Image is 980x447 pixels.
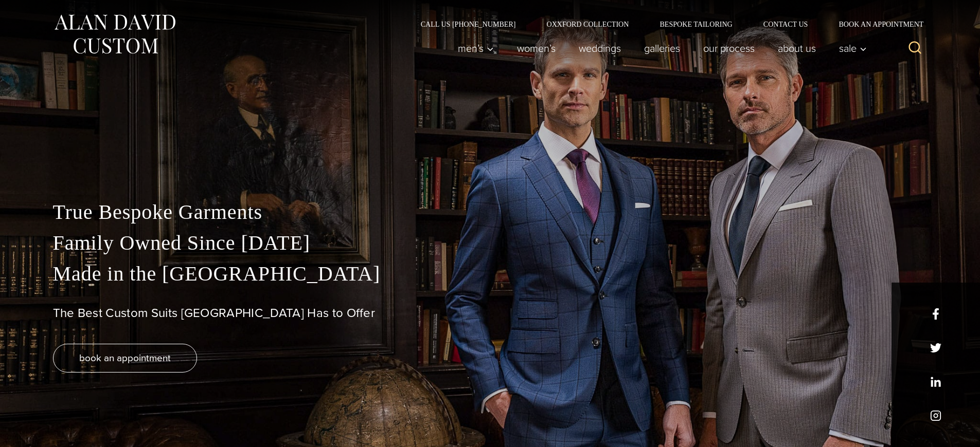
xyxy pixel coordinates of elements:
[53,306,928,321] h1: The Best Custom Suits [GEOGRAPHIC_DATA] Has to Offer
[505,38,567,59] a: Women’s
[405,21,531,28] a: Call Us [PHONE_NUMBER]
[691,38,766,59] a: Our Process
[53,344,197,372] a: book an appointment
[632,38,691,59] a: Galleries
[567,38,632,59] a: weddings
[446,38,872,59] nav: Primary Navigation
[748,21,824,28] a: Contact Us
[644,21,747,28] a: Bespoke Tailoring
[839,43,867,53] span: Sale
[458,43,494,53] span: Men’s
[405,21,928,28] nav: Secondary Navigation
[79,350,171,365] span: book an appointment
[823,21,927,28] a: Book an Appointment
[53,197,928,289] p: True Bespoke Garments Family Owned Since [DATE] Made in the [GEOGRAPHIC_DATA]
[766,38,827,59] a: About Us
[53,11,176,57] img: Alan David Custom
[903,36,928,61] button: View Search Form
[531,21,644,28] a: Oxxford Collection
